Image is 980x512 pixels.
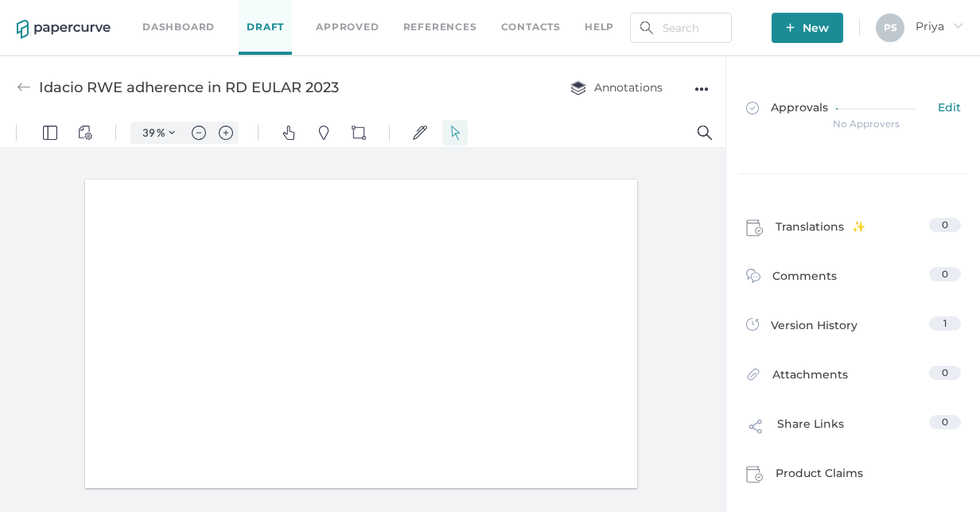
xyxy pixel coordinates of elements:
a: Translations0 [746,218,961,242]
input: Set zoom [134,7,157,21]
button: Shapes [346,2,371,27]
span: Priya [916,19,963,33]
img: share-link-icon.af96a55c.svg [746,417,765,440]
span: 0 [942,219,948,231]
span: Comments [772,267,837,292]
span: Version History [771,316,857,339]
a: Approved [316,18,379,36]
a: References [403,18,477,36]
img: shapes-icon.svg [352,7,366,21]
span: 0 [942,367,948,378]
img: default-pin.svg [317,7,331,21]
input: Search Workspace [630,13,732,43]
button: Signatures [407,2,433,27]
img: claims-icon.71597b81.svg [746,466,764,483]
a: Contacts [501,18,561,36]
div: help [585,18,614,36]
img: default-sign.svg [413,7,427,21]
img: plus-white.e19ec114.svg [786,23,795,32]
img: papercurve-logo-colour.7244d18c.svg [17,20,111,39]
a: Product Claims [746,464,961,488]
span: Attachments [772,366,848,390]
span: % [157,8,165,21]
img: default-plus.svg [219,7,233,21]
button: New [772,13,843,43]
img: default-leftsidepanel.svg [43,7,57,21]
a: Share Links0 [746,415,961,445]
img: annotation-layers.cc6d0e6b.svg [570,80,586,95]
button: Annotations [554,72,679,103]
img: search.bf03fe8b.svg [640,21,653,34]
img: versions-icon.ee5af6b0.svg [746,318,759,334]
button: Pan [276,2,301,27]
button: Zoom out [186,3,212,25]
img: default-viewcontrols.svg [78,7,92,21]
img: default-magnifying-glass.svg [698,7,712,21]
i: arrow_right [952,20,963,31]
span: New [786,13,829,43]
span: Annotations [570,80,663,95]
img: attachments-icon.0dd0e375.svg [746,367,760,386]
img: claims-icon.71597b81.svg [746,219,764,237]
div: ●●● [694,78,709,100]
button: Zoom Controls [159,3,185,25]
span: Edit [938,100,961,118]
span: P S [884,21,897,33]
button: Panel [37,2,63,27]
span: 1 [943,317,947,329]
img: back-arrow-grey.72011ae3.svg [17,80,31,95]
span: Approvals [746,100,828,118]
div: Idacio RWE adherence in RD EULAR 2023 [39,72,339,103]
button: Zoom in [213,3,239,25]
img: default-select.svg [448,7,462,21]
img: chevron.svg [169,11,175,17]
img: comment-icon.4fbda5a2.svg [746,269,760,287]
img: default-minus.svg [192,7,206,21]
a: Dashboard [142,18,215,36]
button: Select [442,2,468,27]
span: 0 [942,268,948,280]
a: Version History1 [746,316,961,339]
img: default-pan.svg [282,7,296,21]
span: Product Claims [776,464,863,488]
span: Translations [776,218,865,242]
a: Attachments0 [746,366,961,390]
img: approved-grey.341b8de9.svg [746,102,759,114]
button: View Controls [72,2,98,27]
span: Share Links [777,415,844,445]
a: ApprovalsEdit [737,84,970,145]
a: Comments0 [746,267,961,292]
span: 0 [942,416,948,428]
button: Pins [311,2,336,27]
button: Search [692,2,717,27]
